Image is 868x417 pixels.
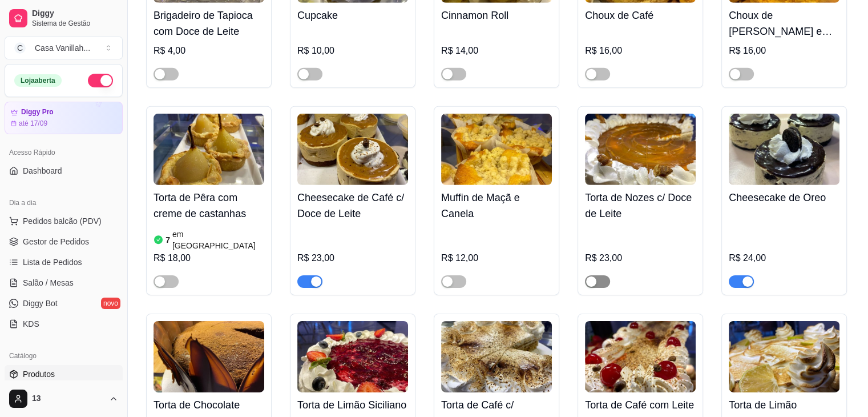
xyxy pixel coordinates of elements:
[441,321,552,392] img: product-image
[154,321,264,392] img: product-image
[5,385,123,412] button: 13
[32,19,118,28] span: Sistema de Gestão
[23,256,82,268] span: Lista de Pedidos
[585,251,696,265] div: R$ 23,00
[23,215,102,227] span: Pedidos balcão (PDV)
[14,42,26,54] span: C
[5,232,123,251] a: Gestor de Pedidos
[729,190,839,206] h4: Cheesecake de Oreo
[729,114,839,185] img: product-image
[729,44,839,58] div: R$ 16,00
[23,165,62,177] span: Dashboard
[5,194,123,212] div: Dia a dia
[441,190,552,222] h4: Muffin de Maçã e Canela
[5,143,123,162] div: Acesso Rápido
[585,397,696,413] h4: Torta de Café com Leite
[154,44,264,58] div: R$ 4,00
[5,347,123,365] div: Catálogo
[21,108,54,117] article: Diggy Pro
[585,190,696,222] h4: Torta de Nozes c/ Doce de Leite
[14,74,62,87] div: Loja aberta
[729,321,839,392] img: product-image
[585,114,696,185] img: product-image
[154,190,264,222] h4: Torta de Pêra com creme de castanhas
[154,7,264,39] h4: Brigadeiro de Tapioca com Doce de Leite
[5,37,123,59] button: Select a team
[5,162,123,180] a: Dashboard
[297,190,408,222] h4: Cheesecake de Café c/ Doce de Leite
[297,7,408,23] h4: Cupcake
[154,397,264,413] h4: Torta de Chocolate
[585,321,696,392] img: product-image
[297,44,408,58] div: R$ 10,00
[297,251,408,265] div: R$ 23,00
[585,7,696,23] h4: Choux de Café
[35,42,90,54] div: Casa Vanillah ...
[729,397,839,413] h4: Torta de Limão
[441,251,552,265] div: R$ 12,00
[585,44,696,58] div: R$ 16,00
[23,368,55,380] span: Produtos
[154,251,264,265] div: R$ 18,00
[5,274,123,292] a: Salão / Mesas
[441,44,552,58] div: R$ 14,00
[32,394,104,404] span: 13
[5,102,123,134] a: Diggy Proaté 17/09
[23,277,74,288] span: Salão / Mesas
[297,321,408,392] img: product-image
[441,7,552,23] h4: Cinnamon Roll
[5,294,123,312] a: Diggy Botnovo
[297,114,408,185] img: product-image
[441,114,552,185] img: product-image
[23,298,58,309] span: Diggy Bot
[5,5,123,32] a: DiggySistema de Gestão
[5,253,123,271] a: Lista de Pedidos
[165,234,170,246] article: 7
[5,315,123,333] a: KDS
[729,7,839,39] h4: Choux de [PERSON_NAME] e [PERSON_NAME]
[19,119,47,128] article: até 17/09
[32,9,118,19] span: Diggy
[729,251,839,265] div: R$ 24,00
[154,114,264,185] img: product-image
[23,236,89,247] span: Gestor de Pedidos
[88,74,113,87] button: Alterar Status
[23,318,39,330] span: KDS
[172,228,264,251] article: em [GEOGRAPHIC_DATA]
[5,365,123,383] a: Produtos
[5,212,123,230] button: Pedidos balcão (PDV)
